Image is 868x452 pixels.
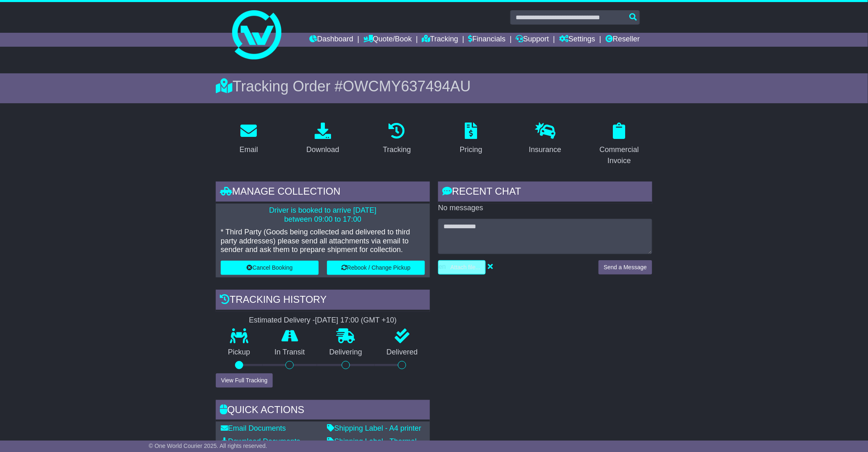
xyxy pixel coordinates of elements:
a: Quote/Book [363,33,412,47]
a: Settings [559,33,595,47]
button: Rebook / Change Pickup [327,261,425,275]
a: Reseller [605,33,640,47]
p: Driver is booked to arrive [DATE] between 09:00 to 17:00 [221,206,425,224]
a: Download [301,120,345,158]
a: Download Documents [221,437,300,445]
a: Financials [468,33,506,47]
a: Tracking [422,33,458,47]
p: No messages [438,204,652,213]
button: View Full Tracking [216,373,273,388]
span: © One World Courier 2025. All rights reserved. [149,443,267,449]
div: Tracking history [216,290,430,312]
p: In Transit [263,348,318,357]
a: Shipping Label - A4 printer [327,424,421,432]
span: OWCMY637494AU [343,78,471,95]
button: Send a Message [598,260,652,275]
p: Delivering [317,348,375,357]
div: Commercial Invoice [592,144,647,166]
div: Estimated Delivery - [216,316,430,325]
a: Insurance [523,120,566,158]
a: Pricing [455,120,488,158]
div: Quick Actions [216,400,430,422]
p: * Third Party (Goods being collected and delivered to third party addresses) please send all atta... [221,228,425,254]
a: Dashboard [309,33,353,47]
div: Tracking [383,144,411,155]
div: Tracking Order # [216,77,652,95]
button: Cancel Booking [221,261,319,275]
a: Email Documents [221,424,286,432]
a: Support [516,33,549,47]
div: Pricing [460,144,482,155]
div: Manage collection [216,182,430,204]
div: Email [240,144,258,155]
a: Email [234,120,263,158]
div: Download [306,144,339,155]
a: Commercial Invoice [586,120,652,169]
div: [DATE] 17:00 (GMT +10) [315,316,397,325]
p: Delivered [375,348,430,357]
a: Tracking [378,120,416,158]
div: RECENT CHAT [438,182,652,204]
div: Insurance [529,144,561,155]
p: Pickup [216,348,263,357]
